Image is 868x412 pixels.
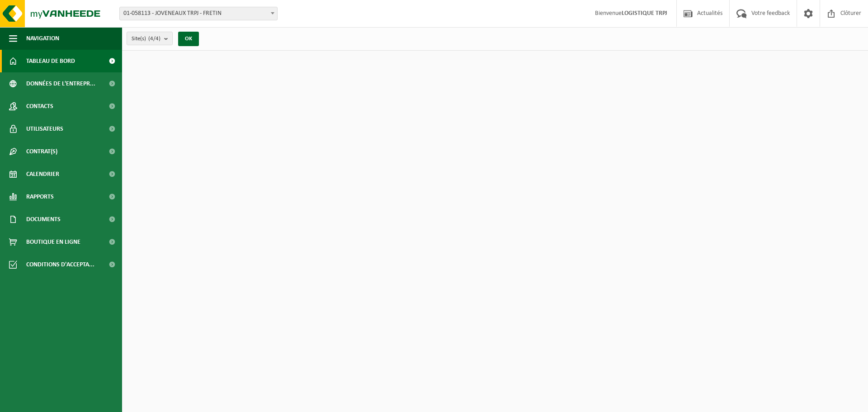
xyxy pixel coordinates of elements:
[26,118,63,140] span: Utilisateurs
[26,72,95,95] span: Données de l'entrepr...
[26,140,57,163] span: Contrat(s)
[127,32,173,45] button: Site(s)(4/4)
[26,50,75,72] span: Tableau de bord
[26,185,54,208] span: Rapports
[26,163,59,185] span: Calendrier
[26,231,80,253] span: Boutique en ligne
[622,10,667,17] strong: LOGISTIQUE TRPJ
[148,36,160,42] count: (4/4)
[26,27,59,50] span: Navigation
[26,208,61,231] span: Documents
[26,95,53,118] span: Contacts
[120,7,277,20] span: 01-058113 - JOVENEAUX TRPJ - FRETIN
[26,253,94,276] span: Conditions d'accepta...
[132,32,160,46] span: Site(s)
[178,32,199,46] button: OK
[119,7,278,20] span: 01-058113 - JOVENEAUX TRPJ - FRETIN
